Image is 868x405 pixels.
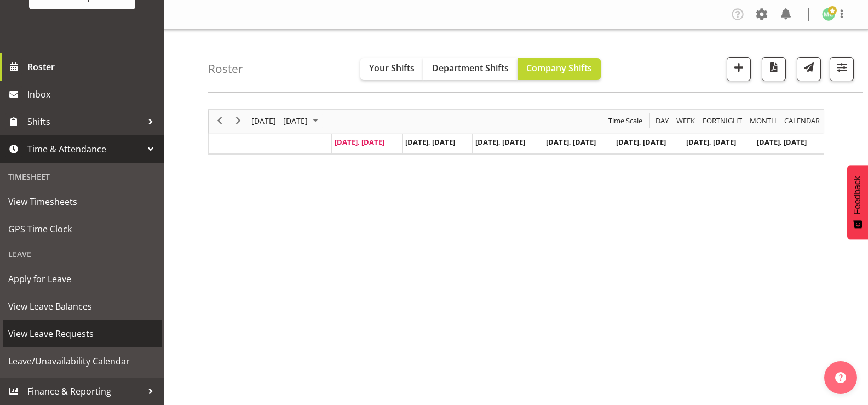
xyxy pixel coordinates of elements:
[27,141,142,157] span: Time & Attendance
[369,62,415,74] span: Your Shifts
[3,215,162,243] a: GPS Time Clock
[8,353,156,369] span: Leave/Unavailability Calendar
[27,383,142,400] span: Finance & Reporting
[3,243,162,265] div: Leave
[3,320,162,347] a: View Leave Requests
[423,58,518,80] button: Department Shifts
[3,293,162,320] a: View Leave Balances
[8,271,156,287] span: Apply for Leave
[27,86,159,102] span: Inbox
[8,326,156,342] span: View Leave Requests
[526,62,592,74] span: Company Shifts
[8,298,156,315] span: View Leave Balances
[3,188,162,215] a: View Timesheets
[27,59,159,75] span: Roster
[830,57,854,81] button: Filter Shifts
[797,57,821,81] button: Send a list of all shifts for the selected filtered period to all rostered employees.
[3,347,162,375] a: Leave/Unavailability Calendar
[727,57,751,81] button: Add a new shift
[835,372,846,383] img: help-xxl-2.png
[853,176,863,214] span: Feedback
[3,166,162,188] div: Timesheet
[847,165,868,239] button: Feedback - Show survey
[822,8,835,21] img: melissa-cowen2635.jpg
[208,62,243,75] h4: Roster
[518,58,601,80] button: Company Shifts
[8,193,156,210] span: View Timesheets
[762,57,786,81] button: Download a PDF of the roster according to the set date range.
[432,62,509,74] span: Department Shifts
[360,58,423,80] button: Your Shifts
[27,113,142,130] span: Shifts
[3,265,162,293] a: Apply for Leave
[8,221,156,237] span: GPS Time Clock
